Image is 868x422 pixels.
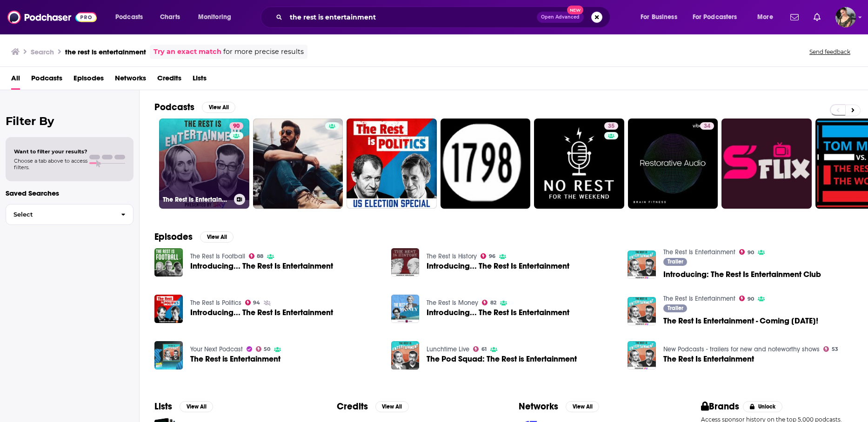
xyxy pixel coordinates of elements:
[286,10,537,25] input: Search podcasts, credits, & more...
[628,297,656,325] img: The Rest Is Entertainment - Coming November 28th!
[537,12,584,23] button: Open AdvancedNew
[249,253,264,259] a: 88
[391,295,420,323] img: Introducing... The Rest Is Entertainment
[663,317,818,325] a: The Rest Is Entertainment - Coming November 28th!
[628,341,656,369] img: The Rest Is Entertainment
[154,101,235,113] a: PodcastsView All
[634,10,689,25] button: open menu
[604,122,618,130] a: 35
[835,7,856,27] span: Logged in as Flossie22
[427,262,569,270] a: Introducing... The Rest Is Entertainment
[154,295,183,323] img: Introducing... The Rest Is Entertainment
[835,7,856,27] img: User Profile
[534,119,624,209] a: 35
[256,346,271,352] a: 50
[375,401,409,412] button: View All
[427,345,469,353] a: Lunchtime Live
[11,71,20,90] a: All
[154,401,213,412] a: ListsView All
[832,347,838,351] span: 53
[739,296,754,301] a: 90
[190,355,280,363] a: The Rest is Entertainment
[663,295,735,303] a: The Rest Is Entertainment
[693,11,737,24] span: For Podcasters
[115,11,143,24] span: Podcasts
[264,347,270,351] span: 50
[748,251,754,255] span: 90
[154,231,193,243] h2: Episodes
[337,401,368,412] h2: Credits
[391,341,420,369] a: The Pod Squad: The Rest is Entertainment
[160,11,180,24] span: Charts
[190,262,333,270] a: Introducing... The Rest Is Entertainment
[427,309,569,316] span: Introducing... The Rest Is Entertainment
[202,102,235,113] button: View All
[154,10,186,25] a: Charts
[482,300,496,305] a: 82
[628,119,718,209] a: 34
[257,254,263,258] span: 88
[663,270,821,278] a: Introducing: The Rest Is Entertainment Club
[115,71,146,90] span: Networks
[519,401,599,412] a: NetworksView All
[668,305,683,311] span: Trailer
[198,11,231,24] span: Monitoring
[427,299,478,307] a: The Rest Is Money
[473,346,487,352] a: 61
[7,8,97,26] img: Podchaser - Follow, Share and Rate Podcasts
[567,6,584,14] span: New
[663,317,818,325] span: The Rest Is Entertainment - Coming [DATE]!
[190,299,241,307] a: The Rest Is Politics
[566,401,599,412] button: View All
[154,341,183,369] img: The Rest is Entertainment
[787,9,802,25] a: Show notifications dropdown
[253,301,260,305] span: 94
[154,248,183,277] img: Introducing... The Rest Is Entertainment
[687,10,751,25] button: open menu
[704,122,710,131] span: 34
[641,11,677,24] span: For Business
[668,259,683,264] span: Trailer
[14,158,87,171] span: Choose a tab above to access filters.
[269,7,619,28] div: Search podcasts, credits, & more...
[391,248,420,277] img: Introducing... The Rest Is Entertainment
[163,196,230,204] h3: The Rest Is Entertainment
[490,301,496,305] span: 82
[193,71,207,90] a: Lists
[233,122,240,131] span: 90
[427,355,577,363] a: The Pod Squad: The Rest is Entertainment
[489,254,495,258] span: 96
[157,71,181,90] a: Credits
[190,252,245,260] a: The Rest Is Football
[65,47,146,56] h3: the rest is entertainment
[190,345,243,353] a: Your Next Podcast
[154,231,234,243] a: EpisodesView All
[337,401,409,412] a: CreditsView All
[31,47,54,56] h3: Search
[223,46,304,57] span: for more precise results
[154,46,221,57] a: Try an exact match
[73,71,104,90] a: Episodes
[628,251,656,279] img: Introducing: The Rest Is Entertainment Club
[701,401,740,412] h2: Brands
[739,249,754,255] a: 90
[608,122,614,131] span: 35
[31,71,62,90] a: Podcasts
[663,355,754,363] span: The Rest Is Entertainment
[245,300,260,305] a: 94
[6,189,134,198] p: Saved Searches
[190,309,333,316] span: Introducing... The Rest Is Entertainment
[6,114,134,128] h2: Filter By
